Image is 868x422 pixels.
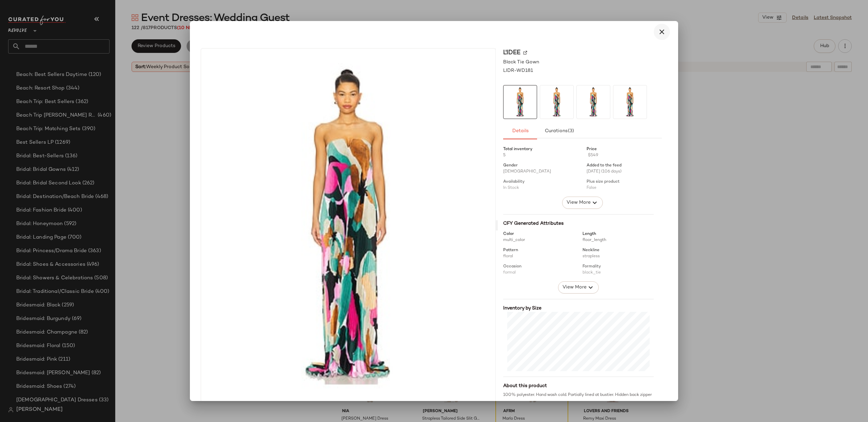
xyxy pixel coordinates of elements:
button: View More [562,197,603,209]
div: CFY Generated Attributes [503,220,654,227]
span: Curations [544,128,574,134]
span: L'IDEE [503,48,520,57]
button: View More [558,281,599,294]
span: (3) [568,128,574,134]
div: Inventory by Size [503,305,654,312]
img: LIDR-WD181_V1.jpg [504,85,537,119]
img: LIDR-WD181_V1.jpg [577,85,610,119]
span: Black Tie Gown [503,59,539,66]
div: About this product [503,382,654,389]
span: LIDR-WD181 [503,67,533,74]
img: LIDR-WD181_V1.jpg [201,48,495,402]
span: View More [562,283,587,292]
img: LIDR-WD181_V1.jpg [613,85,647,119]
span: View More [566,199,591,207]
img: svg%3e [523,51,527,55]
span: Details [512,128,528,134]
img: LIDR-WD181_V1.jpg [540,85,573,119]
div: 100% polyester. Hand wash cold. Partially lined at bustier. Hidden back zipper closure. Boned bus... [503,392,654,410]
